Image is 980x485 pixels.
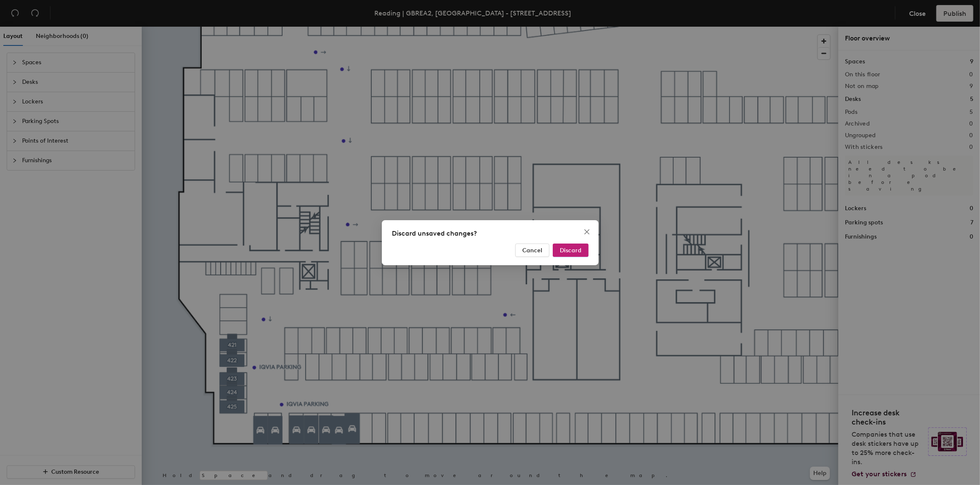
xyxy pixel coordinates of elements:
[560,246,581,254] span: Discard
[580,229,594,235] span: Close
[522,246,542,254] span: Cancel
[553,244,589,257] button: Discard
[515,244,549,257] button: Cancel
[580,225,594,239] button: Close
[584,229,590,235] span: close
[392,229,589,239] div: Discard unsaved changes?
